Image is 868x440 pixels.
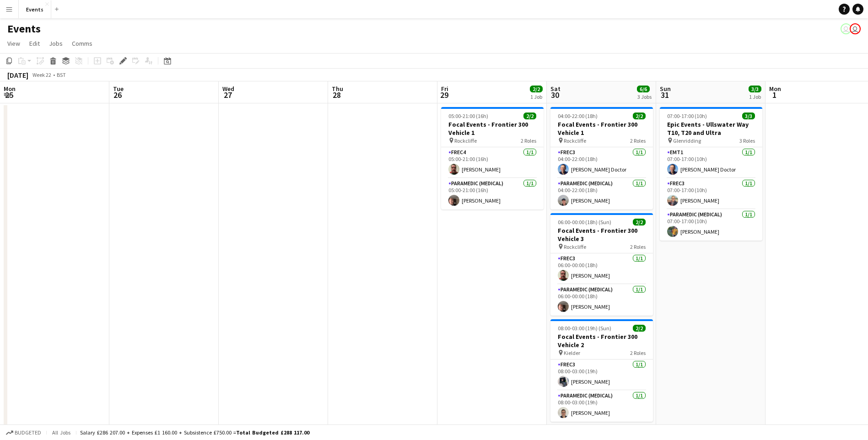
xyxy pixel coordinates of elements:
[550,147,653,178] app-card-role: FREC31/104:00-22:00 (18h)[PERSON_NAME] Doctor
[633,113,646,119] span: 2/2
[530,93,542,100] div: 1 Job
[550,333,653,349] h3: Focal Events - Frontier 300 Vehicle 2
[7,70,28,80] div: [DATE]
[57,71,66,78] div: BST
[550,319,653,422] app-job-card: 08:00-03:00 (19h) (Sun)2/2Focal Events - Frontier 300 Vehicle 2 Kielder2 RolesFREC31/108:00-03:00...
[454,137,477,144] span: Rockcliffe
[550,213,653,316] app-job-card: 06:00-00:00 (18h) (Sun)2/2Focal Events - Frontier 300 Vehicle 3 Rockcliffe2 RolesFREC31/106:00-00...
[564,349,580,356] span: Kielder
[564,137,586,144] span: Rockcliffe
[26,38,43,49] a: Edit
[440,90,448,100] span: 29
[550,284,653,316] app-card-role: Paramedic (Medical)1/106:00-00:00 (18h)[PERSON_NAME]
[523,113,536,119] span: 2/2
[660,107,762,241] app-job-card: 07:00-17:00 (10h)3/3Epic Events - Ullswater Way T10, T20 and Ultra Glenridding3 RolesEMT11/107:00...
[841,23,852,34] app-user-avatar: Paul Wilmore
[550,107,653,209] app-job-card: 04:00-22:00 (18h)2/2Focal Events - Frontier 300 Vehicle 1 Rockcliffe2 RolesFREC31/104:00-22:00 (1...
[30,71,53,78] span: Week 22
[749,86,761,92] span: 3/3
[768,90,781,100] span: 1
[332,85,343,93] span: Thu
[521,137,536,144] span: 2 Roles
[739,137,755,144] span: 3 Roles
[112,90,124,100] span: 26
[49,39,63,48] span: Jobs
[633,219,646,225] span: 2/2
[673,137,701,144] span: Glenridding
[660,120,762,137] h3: Epic Events - Ullswater Way T10, T20 and Ultra
[530,86,543,92] span: 2/2
[558,113,598,119] span: 04:00-22:00 (18h)
[441,107,544,209] app-job-card: 05:00-21:00 (16h)2/2Focal Events - Frontier 300 Vehicle 1 Rockcliffe2 RolesFREC41/105:00-21:00 (1...
[448,113,488,119] span: 05:00-21:00 (16h)
[564,243,586,250] span: Rockcliffe
[558,325,611,332] span: 08:00-03:00 (19h) (Sun)
[658,90,671,100] span: 31
[660,209,762,241] app-card-role: Paramedic (Medical)1/107:00-17:00 (10h)[PERSON_NAME]
[222,85,234,93] span: Wed
[68,38,96,49] a: Comms
[550,226,653,243] h3: Focal Events - Frontier 300 Vehicle 3
[749,93,761,100] div: 1 Job
[441,178,544,209] app-card-role: Paramedic (Medical)1/105:00-21:00 (16h)[PERSON_NAME]
[550,391,653,422] app-card-role: Paramedic (Medical)1/108:00-03:00 (19h)[PERSON_NAME]
[7,22,41,36] h1: Events
[113,85,124,93] span: Tue
[330,90,343,100] span: 28
[19,0,51,18] button: Events
[7,39,20,48] span: View
[558,219,611,225] span: 06:00-00:00 (18h) (Sun)
[2,90,16,100] span: 25
[550,85,561,93] span: Sat
[850,23,861,34] app-user-avatar: Paul Wilmore
[4,38,24,49] a: View
[660,85,671,93] span: Sun
[769,85,781,93] span: Mon
[550,360,653,391] app-card-role: FREC31/108:00-03:00 (19h)[PERSON_NAME]
[5,428,43,438] button: Budgeted
[236,429,309,436] span: Total Budgeted £288 117.00
[630,349,646,356] span: 2 Roles
[72,39,92,48] span: Comms
[15,429,41,436] span: Budgeted
[29,39,40,48] span: Edit
[549,90,561,100] span: 30
[4,85,16,93] span: Mon
[637,86,650,92] span: 6/6
[45,38,66,49] a: Jobs
[550,253,653,284] app-card-role: FREC31/106:00-00:00 (18h)[PERSON_NAME]
[630,137,646,144] span: 2 Roles
[550,120,653,137] h3: Focal Events - Frontier 300 Vehicle 1
[660,147,762,178] app-card-role: EMT11/107:00-17:00 (10h)[PERSON_NAME] Doctor
[637,93,652,100] div: 3 Jobs
[441,85,448,93] span: Fri
[667,113,707,119] span: 07:00-17:00 (10h)
[441,147,544,178] app-card-role: FREC41/105:00-21:00 (16h)[PERSON_NAME]
[441,120,544,137] h3: Focal Events - Frontier 300 Vehicle 1
[630,243,646,250] span: 2 Roles
[660,178,762,209] app-card-role: FREC31/107:00-17:00 (10h)[PERSON_NAME]
[550,178,653,209] app-card-role: Paramedic (Medical)1/104:00-22:00 (18h)[PERSON_NAME]
[633,325,646,332] span: 2/2
[50,429,72,436] span: All jobs
[80,429,309,436] div: Salary £286 207.00 + Expenses £1 160.00 + Subsistence £750.00 =
[221,90,234,100] span: 27
[742,113,755,119] span: 3/3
